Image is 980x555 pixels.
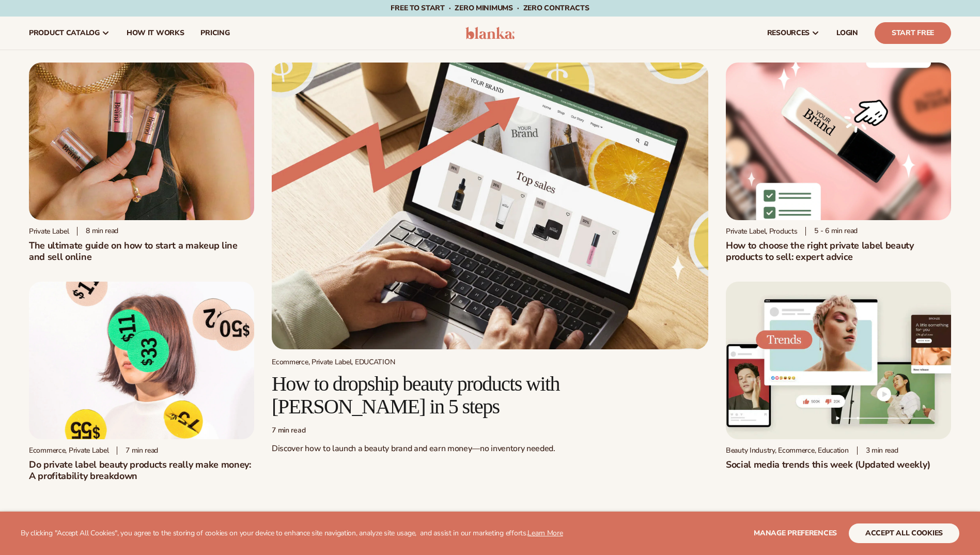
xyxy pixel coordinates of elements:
img: Social media trends this week (Updated weekly) [726,282,951,439]
a: resources [759,17,828,50]
span: Manage preferences [754,528,837,538]
span: LOGIN [836,29,858,37]
p: Discover how to launch a beauty brand and earn money—no inventory needed. [272,443,708,454]
div: 8 min read [77,227,118,236]
button: Manage preferences [754,523,837,543]
a: Learn More [527,528,563,538]
div: Private Label, Products [726,227,798,236]
a: Private Label Beauty Products Click Private Label, Products 5 - 6 min readHow to choose the right... [726,63,951,263]
a: Profitability of private label company Ecommerce, Private Label 7 min readDo private label beauty... [29,282,254,482]
a: LOGIN [828,17,866,50]
div: Beauty Industry, Ecommerce, Education [726,446,849,455]
a: Start Free [875,22,951,44]
img: Private Label Beauty Products Click [726,63,951,220]
span: product catalog [29,29,100,37]
button: accept all cookies [849,523,959,543]
img: logo [465,27,515,39]
span: How It Works [127,29,184,37]
h2: Social media trends this week (Updated weekly) [726,459,951,470]
h2: How to dropship beauty products with [PERSON_NAME] in 5 steps [272,373,708,418]
a: pricing [192,17,238,50]
a: Person holding branded make up with a solid pink background Private label 8 min readThe ultimate ... [29,63,254,263]
h2: How to choose the right private label beauty products to sell: expert advice [726,240,951,263]
span: resources [767,29,810,37]
img: Growing money with ecommerce [272,63,708,349]
img: Profitability of private label company [29,282,254,439]
img: Person holding branded make up with a solid pink background [29,63,254,220]
a: product catalog [21,17,118,50]
a: How It Works [118,17,193,50]
p: By clicking "Accept All Cookies", you agree to the storing of cookies on your device to enhance s... [21,529,563,538]
div: Ecommerce, Private Label [29,446,108,455]
a: Social media trends this week (Updated weekly) Beauty Industry, Ecommerce, Education 3 min readSo... [726,282,951,470]
div: Private label [29,227,69,236]
div: Ecommerce, Private Label, EDUCATION [272,358,708,366]
div: 3 min read [857,446,898,455]
div: 7 min read [117,446,158,455]
div: 5 - 6 min read [805,227,858,236]
h2: Do private label beauty products really make money: A profitability breakdown [29,459,254,482]
a: Growing money with ecommerce Ecommerce, Private Label, EDUCATION How to dropship beauty products ... [272,63,708,463]
span: pricing [200,29,229,37]
div: 7 min read [272,426,708,435]
h1: The ultimate guide on how to start a makeup line and sell online [29,240,254,263]
span: Free to start · ZERO minimums · ZERO contracts [391,3,589,13]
